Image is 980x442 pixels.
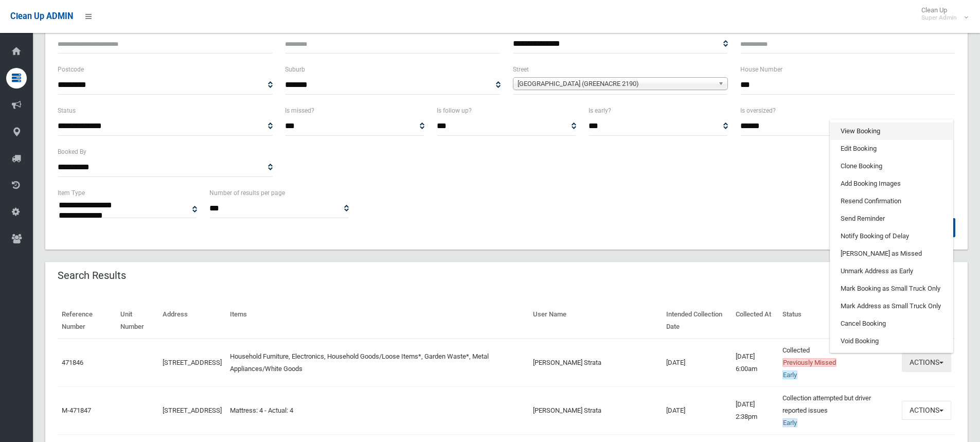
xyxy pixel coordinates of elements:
th: Address [158,303,226,339]
label: Suburb [285,64,305,75]
a: Edit Booking [830,140,953,157]
th: User Name [529,303,662,339]
td: [DATE] [662,386,732,434]
small: Super Admin [921,14,957,22]
label: Number of results per page [209,187,285,199]
label: Is follow up? [437,105,472,116]
th: Status [778,303,898,339]
label: Status [58,105,76,116]
label: Booked By [58,146,86,157]
button: Actions [902,353,951,372]
th: Intended Collection Date [662,303,732,339]
button: Actions [902,401,951,420]
a: 471846 [62,359,83,366]
label: House Number [740,64,782,75]
a: [PERSON_NAME] as Missed [830,245,953,262]
span: Clean Up [916,6,967,22]
th: Reference Number [58,303,116,339]
td: Collection attempted but driver reported issues [778,386,898,434]
a: Clone Booking [830,157,953,175]
label: Postcode [58,64,84,75]
span: [GEOGRAPHIC_DATA] (GREENACRE 2190) [518,78,714,90]
td: [DATE] 6:00am [732,339,778,387]
a: Resend Confirmation [830,192,953,210]
label: Is oversized? [740,105,776,116]
a: Mark Address as Small Truck Only [830,297,953,315]
span: Early [782,370,797,379]
span: Previously Missed [782,358,836,367]
a: View Booking [830,122,953,140]
span: Clean Up ADMIN [10,11,73,21]
td: Household Furniture, Electronics, Household Goods/Loose Items*, Garden Waste*, Metal Appliances/W... [226,339,529,387]
label: Is missed? [285,105,314,116]
td: [DATE] 2:38pm [732,386,778,434]
a: Notify Booking of Delay [830,227,953,245]
a: Cancel Booking [830,315,953,332]
a: Void Booking [830,332,953,350]
td: [DATE] [662,339,732,387]
label: Item Type [58,187,85,199]
a: Add Booking Images [830,175,953,192]
a: Send Reminder [830,210,953,227]
a: M-471847 [62,406,91,414]
a: [STREET_ADDRESS] [163,406,222,414]
header: Search Results [45,266,138,286]
a: [STREET_ADDRESS] [163,359,222,366]
span: Early [782,418,797,427]
th: Collected At [732,303,778,339]
th: Unit Number [116,303,158,339]
td: [PERSON_NAME] Strata [529,339,662,387]
td: [PERSON_NAME] Strata [529,386,662,434]
label: Is early? [589,105,611,116]
th: Items [226,303,529,339]
a: Unmark Address as Early [830,262,953,280]
label: Street [513,64,529,75]
td: Mattress: 4 - Actual: 4 [226,386,529,434]
td: Collected [778,339,898,387]
a: Mark Booking as Small Truck Only [830,280,953,297]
